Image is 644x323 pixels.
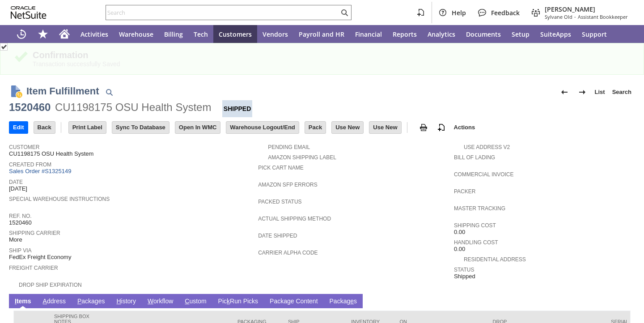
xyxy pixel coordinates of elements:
span: FedEx Freight Economy [9,254,71,261]
a: Customers [213,25,257,43]
img: Next [577,87,588,98]
a: Package Content [267,297,320,306]
a: Packages [75,297,107,306]
a: Custom [182,297,208,306]
span: Warehouse [119,30,153,38]
a: Search [609,85,635,99]
a: Home [54,25,75,43]
a: Activities [75,25,114,43]
a: Tech [188,25,213,43]
div: Shortcuts [32,25,54,43]
span: 0.00 [454,229,465,236]
span: A [43,297,47,305]
span: I [15,297,17,305]
a: Actual Shipping Method [258,216,331,222]
span: W [148,297,153,305]
a: Ship Via [9,247,31,254]
a: Reports [387,25,422,43]
a: Pick Cart Name [258,165,304,171]
span: More [9,236,22,243]
a: Master Tracking [454,205,505,212]
span: CU1198175 OSU Health System [9,150,93,157]
a: Shipping Cost [454,222,496,229]
span: Tech [194,30,208,38]
span: C [185,297,189,305]
span: [DATE] [9,185,27,192]
span: H [116,297,121,305]
span: Reports [393,30,417,38]
img: add-record.svg [436,122,447,133]
a: Carrier Alpha Code [258,250,318,256]
div: CU1198175 OSU Health System [55,100,212,115]
input: Back [34,122,55,133]
span: Payroll and HR [299,30,344,38]
a: Analytics [422,25,461,43]
a: Pending Email [268,144,310,150]
span: Financial [355,30,382,38]
span: e [350,297,354,305]
a: Vendors [257,25,293,43]
a: Documents [461,25,506,43]
a: Status [454,267,475,273]
span: - [574,13,576,20]
a: Address [41,297,68,306]
span: [PERSON_NAME] [545,5,628,13]
a: Special Warehouse Instructions [9,196,110,202]
a: Packer [454,188,475,195]
a: Billing [159,25,188,43]
span: P [77,297,81,305]
a: Date [9,179,23,185]
h1: Item Fulfillment [26,84,99,98]
span: Analytics [428,30,455,38]
a: Residential Address [464,256,526,263]
input: Print Label [69,122,106,133]
a: Unrolled view on [619,296,630,306]
span: Sylvane Old [545,13,572,20]
span: Assistant Bookkeeper [578,13,628,20]
span: Documents [466,30,501,38]
a: Support [576,25,612,43]
a: Financial [350,25,387,43]
a: Recent Records [11,25,32,43]
a: Workflow [145,297,175,306]
input: Open In WMC [175,122,220,133]
svg: Shortcuts [38,29,48,39]
a: Packed Status [258,199,301,205]
a: Amazon Shipping Label [268,154,336,161]
span: Help [452,8,466,17]
input: Pack [305,122,326,133]
img: print.svg [418,122,429,133]
a: Commercial Invoice [454,171,514,178]
span: Vendors [263,30,288,38]
span: Feedback [491,8,520,17]
input: Edit [9,122,28,133]
a: History [114,297,138,306]
a: Shipping Carrier [9,230,60,236]
span: Activities [80,30,108,38]
span: SuiteApps [540,30,571,38]
svg: logo [11,6,47,19]
a: Sales Order #S1325149 [9,168,73,174]
a: Freight Carrier [9,265,58,271]
a: Customer [9,144,39,150]
span: Billing [164,30,183,38]
span: 1520460 [9,219,32,226]
input: Search [106,7,339,18]
a: Items [13,297,34,306]
a: SuiteApps [535,25,576,43]
div: Confirmation [33,50,630,60]
div: Transaction successfully Saved [33,60,630,68]
span: 0.00 [454,246,465,253]
input: Warehouse Logout/End [226,122,298,133]
div: 1520460 [9,100,51,115]
a: Use Address V2 [464,144,510,150]
a: PickRun Picks [216,297,260,306]
input: Use New [332,122,363,133]
span: k [227,297,230,305]
a: Actions [450,124,479,131]
a: Setup [506,25,535,43]
div: Shipped [222,100,252,117]
span: Setup [512,30,530,38]
a: Bill Of Lading [454,154,495,161]
a: Payroll and HR [293,25,350,43]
